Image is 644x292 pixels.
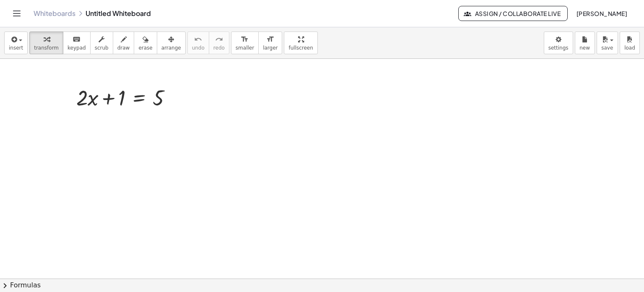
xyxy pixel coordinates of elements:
span: arrange [161,45,181,51]
button: undoundo [187,32,209,54]
button: new [575,32,595,54]
span: keypad [68,45,86,51]
button: scrub [90,32,113,54]
span: [PERSON_NAME] [576,10,627,17]
i: undo [194,34,202,45]
button: keyboardkeypad [63,32,91,54]
button: save [597,32,618,54]
button: fullscreen [284,32,317,54]
span: load [624,45,635,51]
button: redoredo [209,32,229,54]
span: fullscreen [288,45,313,51]
button: draw [113,32,135,54]
button: Toggle navigation [10,7,23,20]
a: Whiteboards [34,9,75,18]
span: insert [9,45,23,51]
span: Assign / Collaborate Live [465,10,561,17]
button: format_sizesmaller [231,32,259,54]
button: Assign / Collaborate Live [458,6,568,21]
button: settings [544,32,573,54]
button: transform [29,32,63,54]
span: redo [213,45,225,51]
span: new [579,45,590,51]
button: insert [4,32,28,54]
button: arrange [157,32,186,54]
button: erase [134,32,157,54]
i: format_size [266,34,274,45]
span: erase [138,45,152,51]
button: [PERSON_NAME] [569,6,634,21]
span: transform [34,45,59,51]
span: settings [548,45,569,51]
span: larger [263,45,278,51]
span: undo [192,45,205,51]
i: format_size [241,34,249,45]
span: scrub [95,45,109,51]
i: redo [215,34,223,45]
span: save [601,45,613,51]
span: draw [117,45,130,51]
button: format_sizelarger [258,32,282,54]
i: keyboard [73,34,80,45]
button: load [620,32,640,54]
span: smaller [236,45,254,51]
